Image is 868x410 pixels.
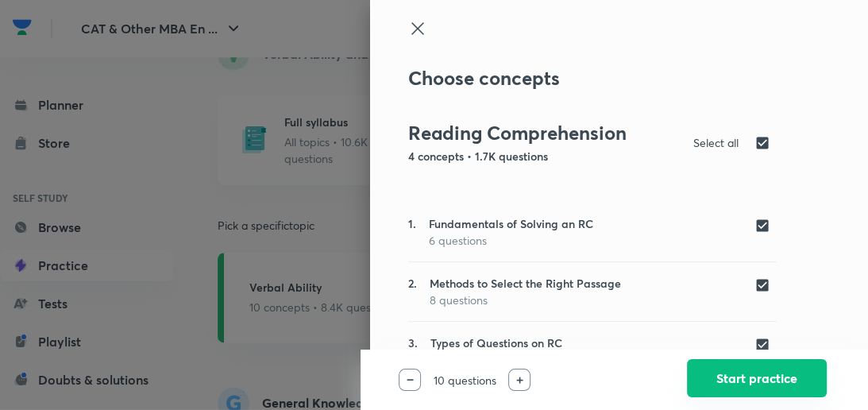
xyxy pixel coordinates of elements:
[687,359,827,397] button: Start practice
[429,215,593,232] h5: Fundamentals of Solving an RC
[430,335,562,351] h5: Types of Questions on RC
[408,122,673,145] h3: Reading Comprehension
[693,134,739,151] h5: Select all
[430,292,621,308] p: 8 questions
[421,372,508,389] p: 10 questions
[429,232,593,249] p: 6 questions
[408,148,673,164] p: 4 concepts • 1.7K questions
[408,275,417,308] h5: 2.
[408,215,416,249] h5: 1.
[408,335,418,368] h5: 3.
[516,377,523,384] img: increase
[408,67,777,90] h2: Choose concepts
[430,275,621,292] h5: Methods to Select the Right Passage
[407,379,414,381] img: decrease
